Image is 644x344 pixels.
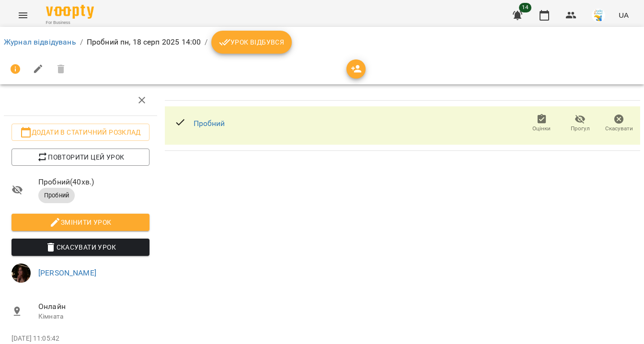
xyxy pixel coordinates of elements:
span: For Business [46,20,94,26]
nav: breadcrumb [4,31,640,54]
button: Оцінки [522,110,561,137]
button: Урок відбувся [211,31,292,54]
span: Додати в статичний розклад [19,126,142,138]
span: Урок відбувся [219,36,284,48]
button: Скасувати [599,110,638,137]
a: Пробний [194,119,225,128]
span: 14 [519,3,531,12]
button: Додати в статичний розклад [11,124,149,141]
p: [DATE] 11:05:42 [11,334,149,344]
button: Menu [11,4,34,27]
span: UA [619,10,629,20]
span: Пробний ( 40 хв. ) [38,176,149,188]
button: Прогул [561,110,600,137]
span: Змінити урок [19,217,142,228]
span: Скасувати Урок [19,241,142,253]
img: 38072b7c2e4bcea27148e267c0c485b2.jpg [592,9,605,22]
span: Пробний [38,191,75,200]
span: Скасувати [605,125,633,133]
li: / [205,36,207,48]
p: Пробний пн, 18 серп 2025 14:00 [87,36,201,48]
button: Змінити урок [11,214,149,231]
span: Онлайн [38,301,149,312]
span: Прогул [571,125,590,133]
img: Voopty Logo [46,5,94,19]
button: Повторити цей урок [11,149,149,166]
p: Кімната [38,312,149,321]
span: Оцінки [532,125,551,133]
a: [PERSON_NAME] [38,268,96,277]
img: 1b79b5faa506ccfdadca416541874b02.jpg [11,264,31,283]
button: UA [615,6,632,24]
li: / [80,36,83,48]
span: Повторити цей урок [19,151,142,163]
a: Журнал відвідувань [4,37,76,46]
button: Скасувати Урок [11,239,149,256]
